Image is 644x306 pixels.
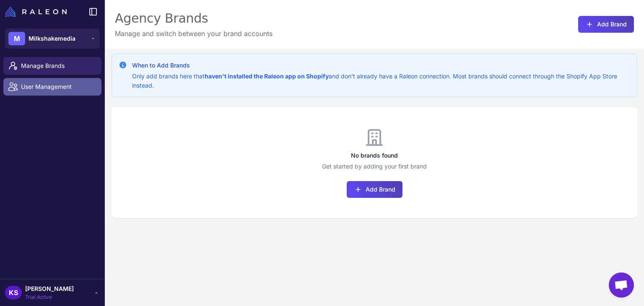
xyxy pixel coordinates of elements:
[205,73,329,80] strong: haven't installed the Raleon app on Shopify
[132,72,630,90] p: Only add brands here that and don't already have a Raleon connection. Most brands should connect ...
[21,82,95,91] span: User Management
[132,61,630,70] h3: When to Add Brands
[578,16,634,33] button: Add Brand
[112,162,637,171] p: Get started by adding your first brand
[112,151,637,160] h3: No brands found
[8,32,25,45] div: M
[25,293,74,301] span: Trial Active
[609,272,634,298] div: Open chat
[5,7,67,17] img: Raleon Logo
[5,7,70,17] a: Raleon Logo
[347,181,402,198] button: Add Brand
[29,34,75,43] span: Milkshakemedia
[5,29,100,49] button: MMilkshakemedia
[115,10,273,27] div: Agency Brands
[3,57,101,75] a: Manage Brands
[5,286,22,299] div: KS
[25,284,74,293] span: [PERSON_NAME]
[115,29,273,39] p: Manage and switch between your brand accounts
[21,61,95,70] span: Manage Brands
[3,78,101,96] a: User Management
